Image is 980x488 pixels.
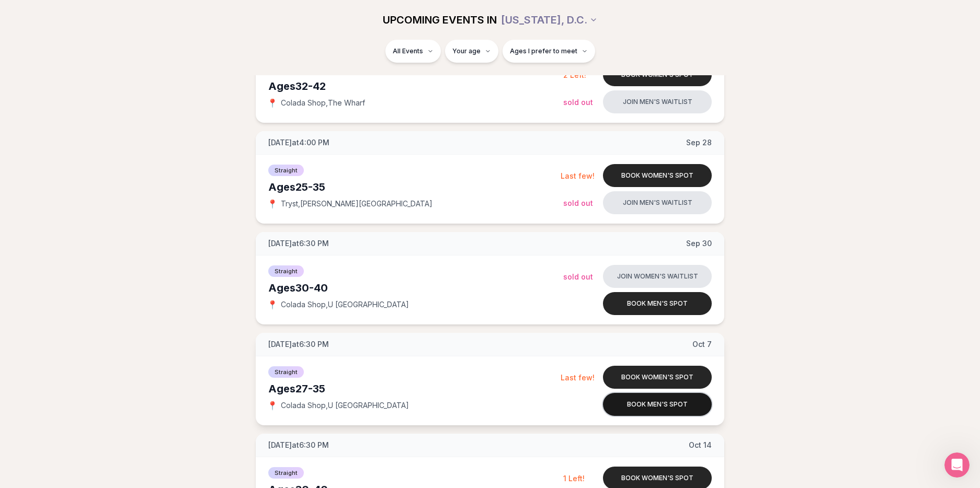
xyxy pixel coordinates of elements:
button: Join women's waitlist [603,265,712,288]
span: Tryst , [PERSON_NAME][GEOGRAPHIC_DATA] [281,199,432,209]
span: Last few! [561,373,595,382]
iframe: Intercom live chat [944,452,970,478]
div: Ages 30-40 [268,281,563,295]
button: Book women's spot [603,366,712,389]
button: Book women's spot [603,164,712,187]
span: Straight [268,366,304,378]
span: Straight [268,467,304,479]
button: Book men's spot [603,393,712,416]
span: [DATE] at 6:30 PM [268,339,329,350]
span: Colada Shop , U [GEOGRAPHIC_DATA] [281,299,409,310]
span: Sold Out [563,272,593,281]
span: Oct 7 [692,339,712,350]
span: Ages I prefer to meet [510,47,577,55]
button: [US_STATE], D.C. [501,8,598,31]
div: Ages 25-35 [268,180,561,194]
span: Sold Out [563,199,593,207]
span: All Events [393,47,423,55]
span: Last few! [561,171,595,180]
span: 📍 [268,300,277,309]
button: Your age [445,40,498,63]
span: Your age [452,47,481,55]
button: Book men's spot [603,292,712,315]
button: All Events [385,40,441,63]
span: Sold Out [563,98,593,107]
span: Straight [268,265,304,277]
span: [DATE] at 6:30 PM [268,440,329,450]
div: Ages 27-35 [268,381,561,396]
button: Join men's waitlist [603,90,712,113]
span: Sep 28 [686,137,712,148]
span: UPCOMING EVENTS IN [383,13,497,27]
span: Sep 30 [686,238,712,249]
span: 📍 [268,99,277,107]
span: Oct 14 [689,440,712,450]
span: [DATE] at 6:30 PM [268,238,329,249]
span: 1 Left! [563,474,585,483]
span: [DATE] at 4:00 PM [268,137,329,148]
div: Ages 32-42 [268,79,563,94]
span: Straight [268,165,304,176]
span: 📍 [268,401,277,410]
button: Ages I prefer to meet [503,40,595,63]
span: Colada Shop , U [GEOGRAPHIC_DATA] [281,400,409,411]
span: 📍 [268,200,277,208]
span: Colada Shop , The Wharf [281,98,365,108]
button: Join men's waitlist [603,191,712,214]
